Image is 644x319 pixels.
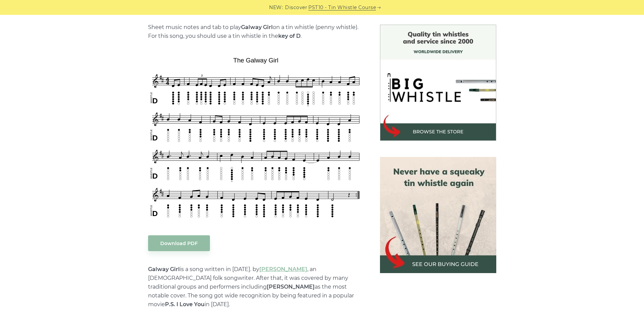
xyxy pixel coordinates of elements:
strong: P.S. I Love You [165,301,205,308]
img: tin whistle buying guide [380,157,496,273]
a: Download PDF [148,235,210,251]
strong: Galway Girl [241,24,273,30]
img: BigWhistle Tin Whistle Store [380,25,496,141]
img: The Galway Girl Tin Whistle Tab & Sheet Music [148,54,364,222]
p: is a song written in [DATE]. by , an [DEMOGRAPHIC_DATA] folk songwriter. After that, it was cover... [148,265,364,309]
span: Discover [285,4,307,11]
a: PST10 - Tin Whistle Course [308,4,376,11]
strong: [PERSON_NAME] [267,284,315,290]
a: [PERSON_NAME] [259,266,307,272]
span: NEW: [269,4,283,11]
strong: Galway Girl [148,266,180,272]
strong: key of D [278,33,301,39]
p: Sheet music notes and tab to play on a tin whistle (penny whistle). For this song, you should use... [148,23,364,41]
